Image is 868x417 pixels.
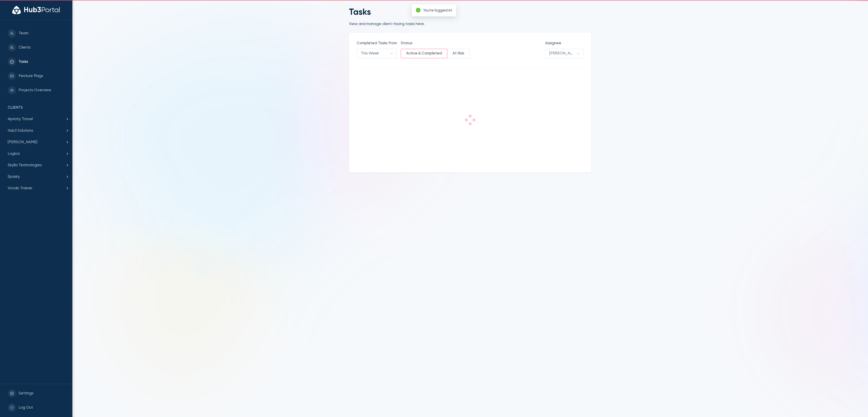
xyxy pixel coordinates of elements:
[10,46,14,49] span: team
[41,7,60,14] span: Portal
[8,174,65,180] span: Sparky
[19,87,65,93] span: Projects Overview
[453,52,464,55] span: At Risk
[19,405,65,411] span: Log Out
[423,9,452,12] span: You're logged in!
[19,391,65,396] span: Settings
[349,21,591,27] div: View and manage client-facing tasks here.
[8,151,65,157] span: Logica
[24,7,60,14] div: Hub3
[8,116,65,122] span: Apricity Travel
[19,45,65,51] span: Clients
[549,49,580,58] span: Brian Ustas
[8,139,65,145] span: [PERSON_NAME]
[545,40,561,46] label: Assignee
[19,59,65,65] span: Tasks
[416,8,420,12] span: check-circle
[10,74,14,78] span: flag
[8,128,65,134] span: Hub3 Solutions
[10,391,14,395] span: setting
[19,30,65,36] span: Team
[8,185,65,191] span: Vocab Trainer
[406,52,442,55] span: Active & Completed
[19,73,65,79] span: Feature Flags
[349,8,371,17] h2: Tasks
[10,60,14,64] span: check-circle
[10,406,14,410] span: logout
[8,162,65,168] span: Skylla Technologies
[10,31,14,35] span: team
[401,40,413,46] label: Status
[357,40,397,46] label: Completed Tasks From
[361,49,393,58] span: This Week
